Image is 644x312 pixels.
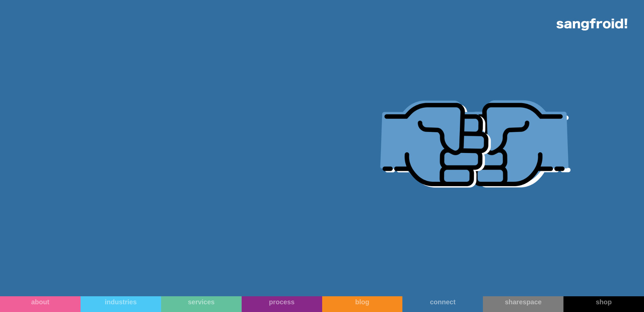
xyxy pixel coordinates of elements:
[81,298,161,306] div: industries
[322,296,403,312] a: blog
[242,298,322,306] div: process
[161,298,242,306] div: services
[563,298,644,306] div: shop
[242,296,322,312] a: process
[483,298,563,306] div: sharespace
[81,296,161,312] a: industries
[322,298,403,306] div: blog
[483,296,563,312] a: sharespace
[556,18,627,30] img: logo
[402,298,483,306] div: connect
[161,296,242,312] a: services
[563,296,644,312] a: shop
[402,296,483,312] a: connect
